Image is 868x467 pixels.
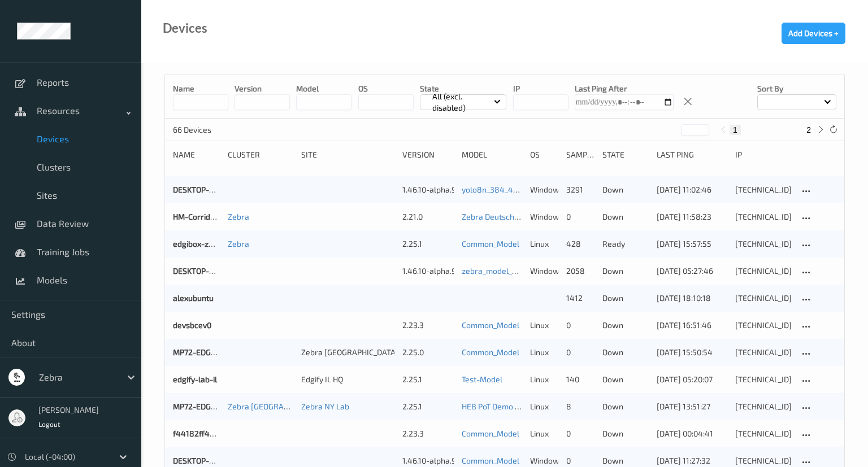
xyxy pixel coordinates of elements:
[402,238,454,250] div: 2.25.1
[566,428,594,439] div: 0
[173,456,241,465] a: DESKTOP-U1D5Q6T
[530,238,558,250] p: linux
[602,293,649,304] p: down
[657,238,727,250] div: [DATE] 15:57:55
[530,149,558,160] div: OS
[735,211,791,222] div: [TECHNICAL_ID]
[530,211,558,222] p: windows
[173,266,240,276] a: DESKTOP-BI8D2E0
[530,455,558,466] p: windows
[513,83,568,94] p: IP
[420,83,507,94] p: State
[173,83,228,94] p: Name
[735,428,791,439] div: [TECHNICAL_ID]
[462,374,502,384] a: Test-Model
[402,374,454,385] div: 2.25.1
[566,401,594,412] div: 8
[173,374,217,384] a: edgify-lab-il
[735,265,791,277] div: [TECHNICAL_ID]
[566,149,594,160] div: Samples
[462,239,519,248] a: Common_Model
[566,374,594,385] div: 140
[462,185,562,194] a: yolo8n_384_4cls_uk_lab_v2
[301,347,394,358] div: Zebra [GEOGRAPHIC_DATA]
[657,293,727,304] div: [DATE] 18:10:18
[530,265,558,277] p: windows
[530,320,558,331] p: linux
[462,347,519,357] a: Common_Model
[173,293,214,303] a: alexubuntu
[575,83,674,94] p: Last Ping After
[173,212,230,221] a: HM-Corridor-P2
[173,239,225,248] a: edgibox-zebra
[566,347,594,358] div: 0
[657,401,727,412] div: [DATE] 13:51:27
[735,238,791,250] div: [TECHNICAL_ID]
[657,320,727,331] div: [DATE] 16:51:46
[228,212,249,221] a: Zebra
[530,347,558,358] p: linux
[782,23,845,44] button: Add Devices +
[602,428,649,439] p: down
[602,347,649,358] p: down
[657,374,727,385] div: [DATE] 05:20:07
[163,23,207,34] div: Devices
[228,239,249,248] a: Zebra
[428,91,494,114] p: All (excl. disabled)
[735,374,791,385] div: [TECHNICAL_ID]
[462,429,519,438] a: Common_Model
[735,347,791,358] div: [TECHNICAL_ID]
[530,374,558,385] p: linux
[657,265,727,277] div: [DATE] 05:27:46
[173,185,244,194] a: DESKTOP-S2MKSFO
[301,401,349,411] a: Zebra NY Lab
[566,320,594,331] div: 0
[173,124,258,136] p: 66 Devices
[566,238,594,250] div: 428
[566,184,594,195] div: 3291
[358,83,414,94] p: OS
[735,293,791,304] div: [TECHNICAL_ID]
[402,347,454,358] div: 2.25.0
[462,149,523,160] div: Model
[735,149,791,160] div: ip
[173,429,223,438] a: f44182ff4081
[228,149,293,160] div: Cluster
[462,320,519,330] a: Common_Model
[566,265,594,277] div: 2058
[530,428,558,439] p: linux
[657,428,727,439] div: [DATE] 00:04:41
[462,266,568,276] a: zebra_model_ultra_detector3
[402,149,454,160] div: version
[602,320,649,331] p: down
[173,149,220,160] div: Name
[402,184,454,195] div: 1.46.10-alpha.9-zebra_cape_town
[730,125,741,135] button: 1
[402,428,454,439] div: 2.23.3
[602,374,649,385] p: down
[301,149,394,160] div: Site
[757,83,836,94] p: Sort by
[530,184,558,195] p: windows
[602,211,649,222] p: down
[235,83,290,94] p: version
[602,455,649,466] p: down
[462,401,537,411] a: HEB PoT Demo Model
[602,149,649,160] div: State
[402,211,454,222] div: 2.21.0
[173,347,232,357] a: MP72-EDGE7762
[228,401,325,411] a: Zebra [GEOGRAPHIC_DATA]
[402,320,454,331] div: 2.23.3
[301,374,394,385] div: Edgify IL HQ
[602,265,649,277] p: down
[173,320,211,330] a: devsbcev0
[735,401,791,412] div: [TECHNICAL_ID]
[735,455,791,466] div: [TECHNICAL_ID]
[402,401,454,412] div: 2.25.1
[657,184,727,195] div: [DATE] 11:02:46
[803,125,814,135] button: 2
[602,238,649,250] p: ready
[296,83,351,94] p: model
[735,184,791,195] div: [TECHNICAL_ID]
[602,184,649,195] p: down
